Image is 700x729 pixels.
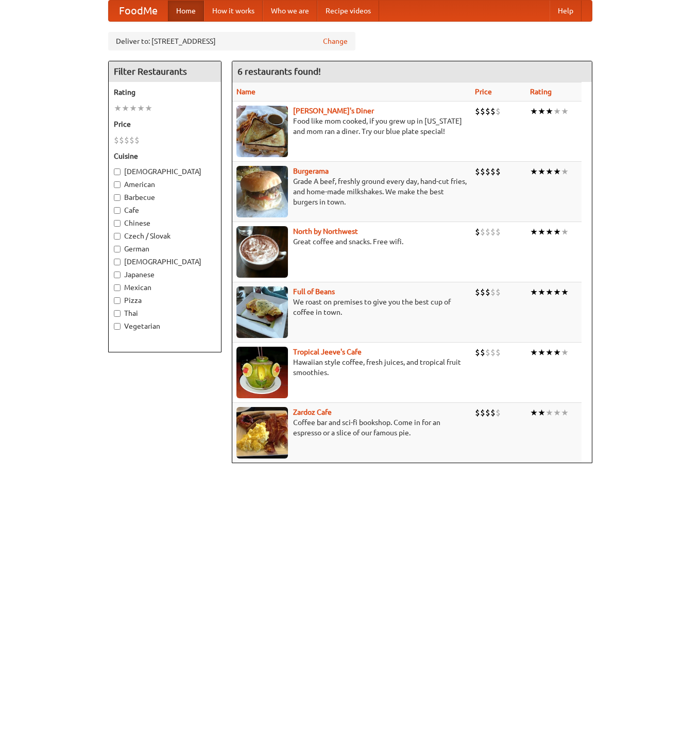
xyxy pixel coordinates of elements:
[114,244,216,254] label: German
[236,417,467,438] p: Coffee bar and sci-fi bookshop. Come in for an espresso or a slice of our famous pie.
[553,226,561,238] li: ★
[490,106,496,117] li: $
[480,286,485,298] li: $
[236,347,288,398] img: jeeves.jpg
[114,103,122,114] li: ★
[129,103,137,114] li: ★
[114,181,121,188] input: American
[114,321,216,331] label: Vegetarian
[480,407,485,418] li: $
[490,166,496,177] li: $
[538,106,545,117] li: ★
[538,226,545,238] li: ★
[114,282,216,293] label: Mexican
[323,36,348,46] a: Change
[496,347,501,358] li: $
[490,407,496,418] li: $
[545,407,553,418] li: ★
[293,348,362,356] a: Tropical Jeeve's Cafe
[530,88,552,96] a: Rating
[114,284,121,291] input: Mexican
[561,166,569,177] li: ★
[114,179,216,190] label: American
[114,269,216,280] label: Japanese
[553,166,561,177] li: ★
[530,166,538,177] li: ★
[553,347,561,358] li: ★
[109,1,168,21] a: FoodMe
[114,259,121,265] input: [DEMOGRAPHIC_DATA]
[114,134,119,146] li: $
[496,106,501,117] li: $
[137,103,145,114] li: ★
[485,226,490,238] li: $
[114,168,121,175] input: [DEMOGRAPHIC_DATA]
[108,32,355,50] div: Deliver to: [STREET_ADDRESS]
[561,106,569,117] li: ★
[114,194,121,201] input: Barbecue
[114,231,216,241] label: Czech / Slovak
[561,286,569,298] li: ★
[485,166,490,177] li: $
[475,347,480,358] li: $
[485,347,490,358] li: $
[114,87,216,97] h5: Rating
[114,233,121,240] input: Czech / Slovak
[114,272,121,278] input: Japanese
[122,103,129,114] li: ★
[561,407,569,418] li: ★
[475,286,480,298] li: $
[553,286,561,298] li: ★
[485,407,490,418] li: $
[538,407,545,418] li: ★
[538,286,545,298] li: ★
[485,106,490,117] li: $
[530,407,538,418] li: ★
[480,347,485,358] li: $
[475,226,480,238] li: $
[293,408,332,416] a: Zardoz Cafe
[237,66,321,76] ng-pluralize: 6 restaurants found!
[538,347,545,358] li: ★
[480,226,485,238] li: $
[109,61,221,82] h4: Filter Restaurants
[550,1,582,21] a: Help
[145,103,152,114] li: ★
[480,166,485,177] li: $
[293,287,335,296] a: Full of Beans
[475,166,480,177] li: $
[236,106,288,157] img: sallys.jpg
[129,134,134,146] li: $
[114,119,216,129] h5: Price
[496,226,501,238] li: $
[293,227,358,235] b: North by Northwest
[317,1,379,21] a: Recipe videos
[293,107,374,115] a: [PERSON_NAME]'s Diner
[119,134,124,146] li: $
[561,226,569,238] li: ★
[236,226,288,278] img: north.jpg
[561,347,569,358] li: ★
[204,1,263,21] a: How it works
[545,286,553,298] li: ★
[293,167,329,175] a: Burgerama
[236,357,467,378] p: Hawaiian style coffee, fresh juices, and tropical fruit smoothies.
[530,226,538,238] li: ★
[545,166,553,177] li: ★
[134,134,140,146] li: $
[114,166,216,177] label: [DEMOGRAPHIC_DATA]
[475,407,480,418] li: $
[114,297,121,304] input: Pizza
[114,246,121,252] input: German
[236,236,467,247] p: Great coffee and snacks. Free wifi.
[114,323,121,330] input: Vegetarian
[553,106,561,117] li: ★
[480,106,485,117] li: $
[114,151,216,161] h5: Cuisine
[545,226,553,238] li: ★
[114,218,216,228] label: Chinese
[114,220,121,227] input: Chinese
